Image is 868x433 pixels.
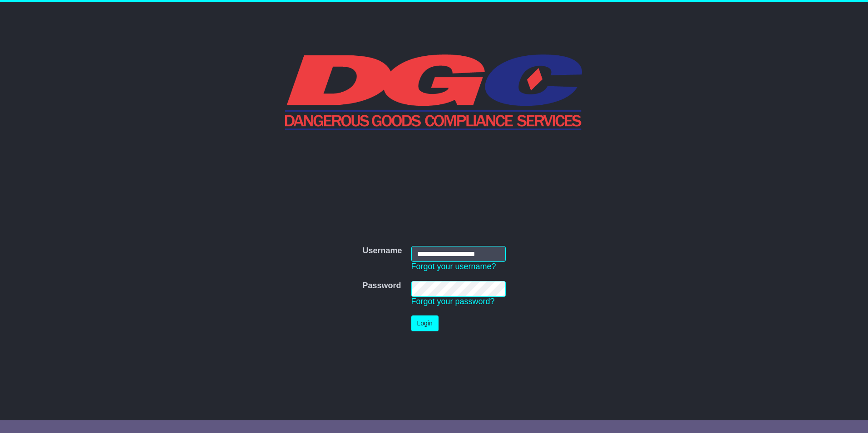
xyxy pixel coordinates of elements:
[411,262,496,271] a: Forgot your username?
[362,246,402,256] label: Username
[362,281,401,291] label: Password
[285,53,583,130] img: DGC QLD
[411,315,439,331] button: Login
[411,297,495,306] a: Forgot your password?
